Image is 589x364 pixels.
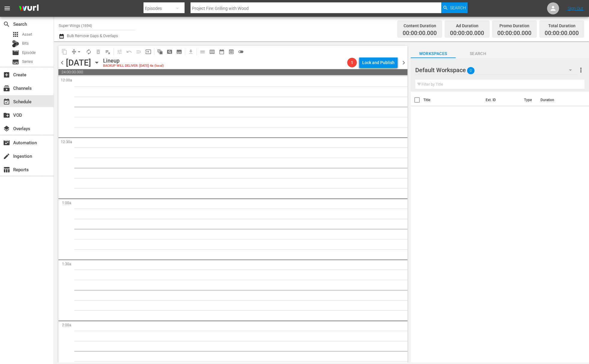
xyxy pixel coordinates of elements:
button: Lock and Publish [359,57,398,68]
span: Ingestion [3,153,10,160]
span: Bits [22,40,29,46]
span: Day Calendar View [196,46,207,57]
span: Search [3,21,10,28]
span: Week Calendar View [207,47,217,57]
span: auto_awesome_motion_outlined [157,49,163,55]
span: 1 [347,60,357,65]
span: playlist_remove_outlined [105,49,111,55]
div: Content Duration [403,22,437,30]
span: chevron_right [400,59,407,66]
span: Asset [22,31,32,37]
span: Channels [3,85,10,92]
span: more_vert [577,66,585,74]
span: pageview_outlined [167,49,173,55]
span: Revert to Primary Episode [124,47,134,57]
span: Asset [12,31,19,38]
span: Automation [3,139,10,146]
span: menu [4,5,11,12]
button: Search [441,2,468,13]
span: Episode [12,49,19,56]
span: Copy Lineup [60,47,69,57]
img: ans4CAIJ8jUAAAAAAAAAAAAAAAAAAAAAAAAgQb4GAAAAAAAAAAAAAAAAAAAAAAAAJMjXAAAAAAAAAAAAAAAAAAAAAAAAgAT5G... [14,1,43,16]
span: Series [22,59,33,65]
div: Default Workspace [415,62,578,78]
span: chevron_left [58,59,66,66]
span: input [145,49,151,55]
span: 24:00:00.000 [58,69,407,75]
span: Overlays [3,125,10,132]
span: 00:00:00.000 [403,30,437,37]
div: Total Duration [545,22,579,30]
span: Create Search Block [165,47,174,57]
span: Search [456,50,501,57]
span: 00:00:00.000 [545,30,579,37]
span: preview_outlined [228,49,234,55]
span: Clear Lineup [103,47,113,57]
span: arrow_drop_down [76,49,82,55]
span: Reports [3,166,10,173]
div: Bits [12,40,19,47]
span: Fill episodes with ad slates [134,47,144,57]
span: Search [450,2,466,13]
div: Lock and Publish [362,57,395,68]
span: autorenew_outlined [86,49,92,55]
span: calendar_view_week_outlined [209,49,215,55]
span: Bulk Remove Gaps & Overlaps [66,34,118,38]
div: BACKUP WILL DELIVER: [DATE] 4a (local) [103,64,164,68]
span: Episode [22,50,36,56]
div: Lineup [103,57,164,64]
span: Month Calendar View [217,47,226,57]
span: 24 hours Lineup View is OFF [236,47,246,57]
th: Type [520,92,537,108]
a: Sign Out [568,6,583,11]
button: more_vert [577,63,585,77]
span: Series [12,58,19,66]
div: Ad Duration [450,22,484,30]
th: Duration [537,92,573,108]
span: Select an event to delete [93,47,103,57]
span: 00:00:00.000 [450,30,484,37]
div: Promo Duration [497,22,531,30]
span: Create [3,71,10,78]
span: create_new_folder [3,112,10,119]
div: [DATE] [66,58,91,68]
span: date_range_outlined [219,49,225,55]
span: Loop Content [84,47,93,57]
span: Schedule [3,98,10,105]
span: 00:00:00.000 [497,30,531,37]
span: 0 [467,64,475,77]
span: Workspaces [411,50,456,57]
th: Title [423,92,482,108]
span: Create Series Block [174,47,184,57]
span: toggle_off [238,49,244,55]
span: subtitles_outlined [176,49,182,55]
span: Update Metadata from Key Asset [144,47,153,57]
span: Remove Gaps & Overlaps [69,47,84,57]
th: Ext. ID [482,92,520,108]
span: compress [71,49,77,55]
